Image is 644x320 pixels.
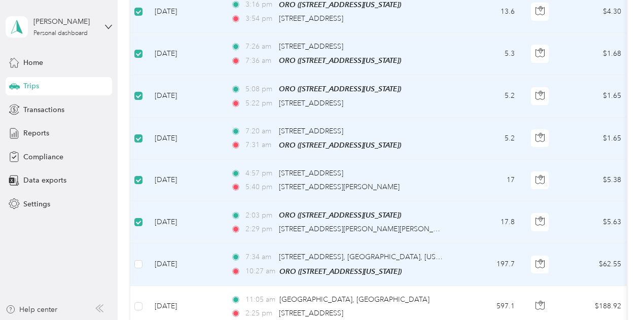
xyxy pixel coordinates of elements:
span: [STREET_ADDRESS], [GEOGRAPHIC_DATA], [US_STATE], 57033, [GEOGRAPHIC_DATA] [279,253,563,261]
td: $1.68 [558,33,629,75]
span: [STREET_ADDRESS] [279,169,343,177]
span: ORO ([STREET_ADDRESS][US_STATE]) [279,211,401,219]
span: 2:03 pm [245,210,274,221]
span: Data exports [23,175,66,186]
span: [STREET_ADDRESS] [279,99,343,108]
td: $1.65 [558,75,629,117]
div: Personal dashboard [33,30,88,37]
td: [DATE] [147,75,223,117]
td: 17.8 [456,201,523,243]
td: [DATE] [147,33,223,75]
span: 7:20 am [245,126,274,137]
span: ORO ([STREET_ADDRESS][US_STATE]) [279,85,401,93]
span: 5:40 pm [245,182,274,193]
td: 5.3 [456,33,523,75]
span: [GEOGRAPHIC_DATA], [GEOGRAPHIC_DATA] [279,295,430,304]
span: [STREET_ADDRESS] [279,309,343,317]
span: ORO ([STREET_ADDRESS][US_STATE]) [279,1,401,9]
span: [STREET_ADDRESS] [279,127,343,135]
span: Trips [23,81,39,91]
td: 5.2 [456,118,523,160]
span: Home [23,57,43,68]
span: 10:27 am [245,266,275,277]
td: 5.2 [456,75,523,117]
span: Settings [23,199,50,209]
span: 11:05 am [245,294,275,305]
td: [DATE] [147,243,223,286]
td: $5.63 [558,201,629,243]
div: [PERSON_NAME] [33,16,97,27]
span: 7:31 am [245,139,274,151]
span: 4:57 pm [245,168,274,179]
span: 3:54 pm [245,13,274,24]
span: ORO ([STREET_ADDRESS][US_STATE]) [279,267,402,275]
td: 197.7 [456,243,523,286]
td: [DATE] [147,160,223,201]
span: 2:25 pm [245,308,274,319]
td: [DATE] [147,118,223,160]
iframe: Everlance-gr Chat Button Frame [587,263,644,320]
td: $62.55 [558,243,629,286]
td: 17 [456,160,523,201]
span: 2:29 pm [245,224,274,235]
span: ORO ([STREET_ADDRESS][US_STATE]) [279,56,401,64]
span: 7:36 am [245,55,274,66]
span: [STREET_ADDRESS] [279,42,343,51]
span: [STREET_ADDRESS] [279,14,343,23]
span: 7:26 am [245,41,274,52]
span: 5:22 pm [245,98,274,109]
td: $5.38 [558,160,629,201]
span: [STREET_ADDRESS][PERSON_NAME] [279,183,400,191]
td: [DATE] [147,201,223,243]
span: [STREET_ADDRESS][PERSON_NAME][PERSON_NAME] [279,225,456,233]
button: Help center [6,304,57,315]
span: 5:08 pm [245,84,274,95]
span: 7:34 am [245,252,274,263]
span: Transactions [23,104,64,115]
span: Compliance [23,152,63,162]
td: $1.65 [558,118,629,160]
span: Reports [23,128,49,138]
span: ORO ([STREET_ADDRESS][US_STATE]) [279,141,401,149]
